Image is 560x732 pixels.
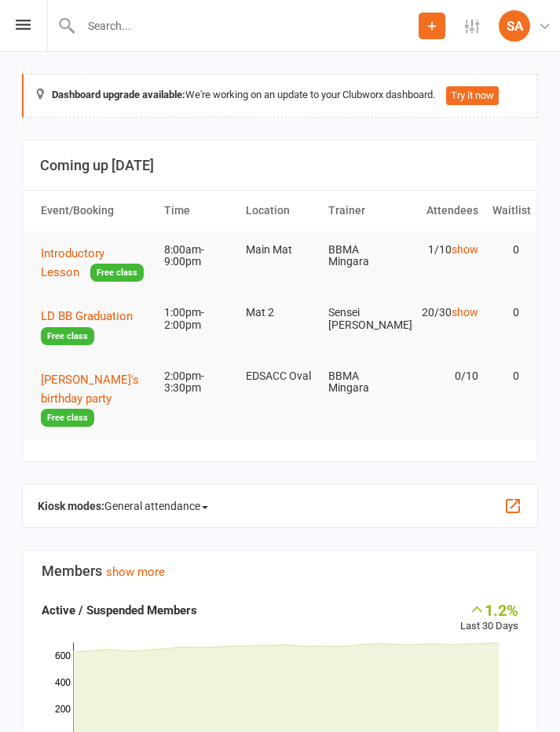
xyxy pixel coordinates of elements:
span: Free class [90,264,144,282]
td: 1:00pm-2:00pm [157,294,240,344]
span: General attendance [104,493,208,519]
span: Free class [41,409,94,427]
th: Time [157,191,240,231]
button: Introductory LessonFree class [41,244,150,282]
td: 0 [485,294,526,331]
td: 0 [485,231,526,268]
div: We're working on an update to your Clubworx dashboard. [22,74,538,118]
button: Try it now [446,86,499,105]
td: Main Mat [239,231,321,268]
input: Search... [76,15,419,37]
th: Event/Booking [34,191,157,231]
span: LD BB Graduation [41,309,133,323]
a: show [452,306,478,319]
td: Mat 2 [239,294,321,331]
td: BBMA Mingara [321,358,404,407]
td: 8:00am-9:00pm [157,231,240,281]
td: 2:00pm-3:30pm [157,358,240,407]
button: [PERSON_NAME]'s birthday partyFree class [41,370,150,428]
th: Trainer [321,191,404,231]
td: 0 [485,358,526,395]
td: 1/10 [403,231,485,268]
span: Free class [41,327,94,345]
td: 0/10 [403,358,485,395]
h3: Coming up [DATE] [40,158,520,173]
span: [PERSON_NAME]'s birthday party [41,373,139,406]
div: SA [499,10,530,42]
td: 20/30 [403,294,485,331]
td: BBMA Mingara [321,231,404,281]
span: Introductory Lesson [41,246,104,279]
strong: Kiosk modes: [38,500,104,512]
div: Last 30 Days [460,601,518,635]
th: Location [239,191,321,231]
strong: Dashboard upgrade available: [52,89,185,100]
strong: Active / Suspended Members [42,603,197,617]
th: Attendees [403,191,485,231]
button: LD BB GraduationFree class [41,307,150,345]
a: show more [106,565,165,579]
div: 1.2% [460,601,518,618]
a: show [452,243,478,256]
td: EDSACC Oval [239,358,321,395]
h3: Members [42,563,518,579]
th: Waitlist [485,191,526,231]
td: Sensei [PERSON_NAME] [321,294,404,344]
